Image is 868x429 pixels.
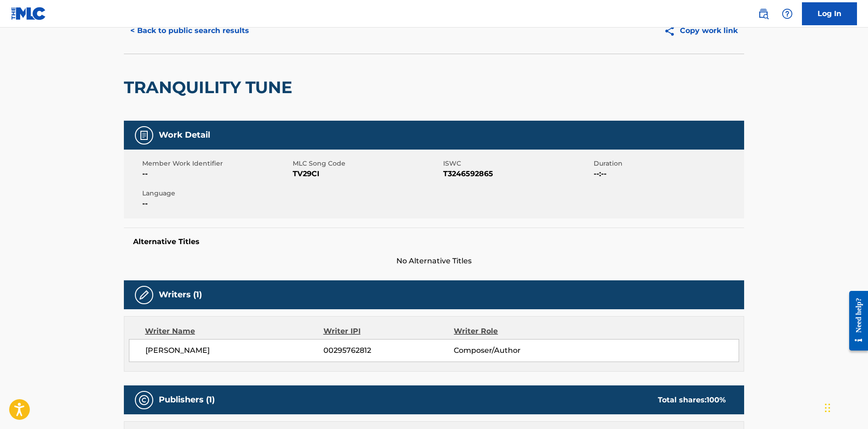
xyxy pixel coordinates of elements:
[443,159,591,168] span: ISWC
[124,256,744,267] span: No Alternative Titles
[822,385,868,429] iframe: Chat Widget
[159,130,210,140] h5: Work Detail
[657,19,744,42] button: Copy work link
[825,394,830,422] div: Drag
[133,237,735,246] h5: Alternative Titles
[758,8,769,19] img: search
[159,290,202,300] h5: Writers (1)
[124,19,256,42] button: < Back to public search results
[782,8,793,19] img: help
[142,168,290,179] span: --
[664,25,680,37] img: Copy work link
[778,5,796,23] div: Help
[323,345,454,356] span: 00295762812
[594,159,742,168] span: Duration
[454,326,573,337] div: Writer Role
[754,5,773,23] a: Public Search
[293,168,441,179] span: TV29CI
[842,284,868,358] iframe: Resource Center
[323,326,454,337] div: Writer IPI
[658,395,726,406] div: Total shares:
[145,326,323,337] div: Writer Name
[142,198,290,209] span: --
[159,395,215,405] h5: Publishers (1)
[11,7,46,20] img: MLC Logo
[139,130,150,141] img: Work Detail
[594,168,742,179] span: --:--
[139,290,150,301] img: Writers
[443,168,591,179] span: T3246592865
[139,395,150,406] img: Publishers
[454,345,573,356] span: Composer/Author
[142,159,290,168] span: Member Work Identifier
[802,2,857,25] a: Log In
[142,189,290,198] span: Language
[124,77,297,98] h2: TRANQUILITY TUNE
[145,345,323,356] span: [PERSON_NAME]
[293,159,441,168] span: MLC Song Code
[707,396,726,404] span: 100 %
